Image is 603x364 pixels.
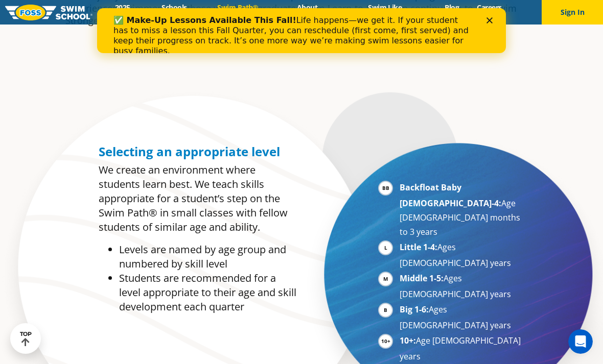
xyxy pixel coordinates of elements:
a: Schools [153,3,196,12]
li: Levels are named by age group and numbered by skill level [119,242,296,271]
strong: Big 1-6: [400,304,429,315]
strong: Backfloat Baby [DEMOGRAPHIC_DATA]-4: [400,182,501,209]
a: Careers [468,3,511,12]
a: 2025 Calendar [92,3,153,22]
a: About FOSS [280,3,334,22]
li: Ages [DEMOGRAPHIC_DATA] years [400,240,525,270]
div: Life happens—we get it. If your student has to miss a lesson this Fall Quarter, you can reschedul... [16,7,376,48]
li: Ages [DEMOGRAPHIC_DATA] years [400,302,525,332]
li: Age [DEMOGRAPHIC_DATA] years [400,333,525,363]
li: Students are recommended for a level appropriate to their age and skill development each quarter [119,271,296,314]
a: Swim Path® Program [196,3,280,22]
iframe: Intercom live chat banner [97,8,506,53]
img: FOSS Swim School Logo [5,5,92,20]
strong: Middle 1-5: [400,273,444,284]
strong: Little 1-4: [400,241,437,253]
a: Swim Like [PERSON_NAME] [334,3,435,22]
iframe: Intercom live chat [568,329,593,354]
span: Selecting an appropriate level [99,143,280,160]
li: Age [DEMOGRAPHIC_DATA] months to 3 years [400,180,525,239]
strong: 10+: [400,335,416,346]
b: ✅ Make-Up Lessons Available This Fall! [16,7,199,17]
div: TOP [20,331,32,347]
li: Ages [DEMOGRAPHIC_DATA] years [400,271,525,301]
p: We create an environment where students learn best. We teach skills appropriate for a student’s s... [99,163,296,234]
a: Blog [436,3,468,12]
div: Close [389,9,400,15]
